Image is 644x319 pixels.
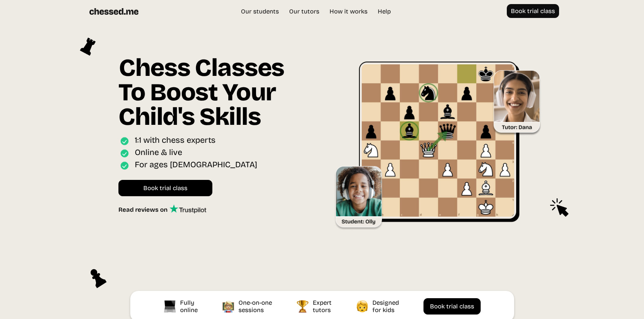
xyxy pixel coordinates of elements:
[118,180,212,196] a: Book trial class
[325,7,372,16] a: How it works
[507,4,559,18] a: Book trial class
[118,204,206,213] a: Read reviews on
[135,159,257,171] div: For ages [DEMOGRAPHIC_DATA]
[135,147,182,159] div: Online & live
[135,135,216,147] div: 1:1 with chess experts
[180,299,200,314] div: Fully online
[237,7,283,16] a: Our students
[238,299,274,314] div: One-on-one sessions
[423,298,481,315] a: Book trial class
[285,7,323,16] a: Our tutors
[118,206,169,213] div: Read reviews on
[118,55,310,135] h1: Chess Classes To Boost Your Child's Skills
[313,299,334,314] div: Expert tutors
[374,7,395,16] a: Help
[372,299,401,314] div: Designed for kids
